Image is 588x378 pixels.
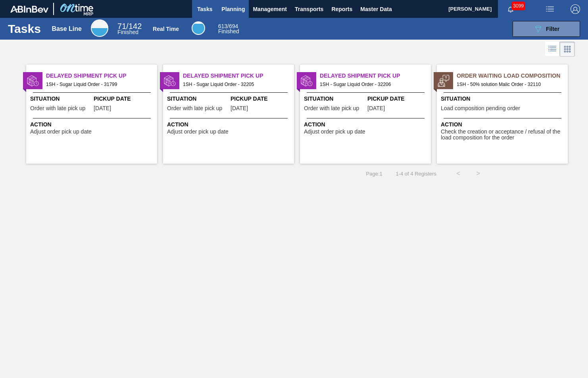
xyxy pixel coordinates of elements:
span: Pickup Date [231,95,292,103]
span: Delayed Shipment Pick Up [320,72,431,80]
span: Order Waiting Load Composition [457,72,568,80]
span: Reports [331,4,352,14]
span: Adjust order pick up date [30,129,92,135]
button: < [448,164,468,183]
img: status [438,75,450,87]
span: Order with late pick up [167,105,222,111]
span: 3099 [511,2,525,10]
span: Tasks [196,4,213,14]
img: status [164,75,176,87]
span: Master Data [360,4,392,14]
span: Order with late pick up [30,105,85,111]
span: Delayed Shipment Pick Up [46,72,157,80]
div: Real Time [153,26,179,32]
span: 1SH - Sugar Liquid Order - 32206 [320,80,425,89]
span: 09/17/2025 [94,105,111,111]
span: Adjust order pick up date [167,129,229,135]
div: Card Vision [560,42,575,57]
span: 09/26/2025 [367,105,385,111]
span: Action [30,120,155,129]
span: Load composition pending order [441,105,520,111]
div: Real Time [218,24,239,34]
div: List Vision [545,42,560,57]
button: Notifications [498,4,523,15]
div: Base Line [91,19,108,37]
img: userActions [545,4,555,14]
img: TNhmsLtSVTkK8tSr43FrP2fwEKptu5GPRR3wAAAABJRU5ErkJggg== [10,6,48,13]
span: Action [167,120,292,129]
span: Pickup Date [367,95,429,103]
div: Base Line [117,23,142,35]
span: Filter [546,26,559,32]
span: Situation [167,95,229,103]
span: Planning [221,4,245,14]
span: 613 [218,23,227,29]
div: Real Time [192,21,205,35]
span: 1SH - Sugar Liquid Order - 32205 [183,80,288,89]
span: Adjust order pick up date [304,129,365,135]
span: Action [304,120,429,129]
span: Delayed Shipment Pick Up [183,72,294,80]
span: / 142 [117,22,142,31]
span: Action [441,120,566,129]
span: Situation [304,95,365,103]
span: 1 - 4 of 4 Registers [394,171,436,177]
img: status [301,75,313,87]
span: 1SH - 50% solution Malic Order - 32110 [457,80,561,89]
span: Order with late pick up [304,105,359,111]
h1: Tasks [8,24,41,33]
span: Check the creation or acceptance / refusal of the load composition for the order [441,129,566,141]
span: Transports [295,4,323,14]
button: > [468,164,488,183]
div: Base Line [52,25,82,32]
span: Finished [117,29,138,35]
span: Situation [441,95,566,103]
img: status [27,75,39,87]
span: Management [253,4,287,14]
img: Logout [571,4,580,14]
span: Finished [218,28,239,34]
span: Situation [30,95,92,103]
span: Pickup Date [94,95,155,103]
span: 09/26/2025 [231,105,248,111]
span: / 694 [218,23,238,29]
span: 1SH - Sugar Liquid Order - 31799 [46,80,151,89]
span: 71 [117,22,126,31]
button: Filter [513,21,580,37]
span: Page : 1 [366,171,382,177]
